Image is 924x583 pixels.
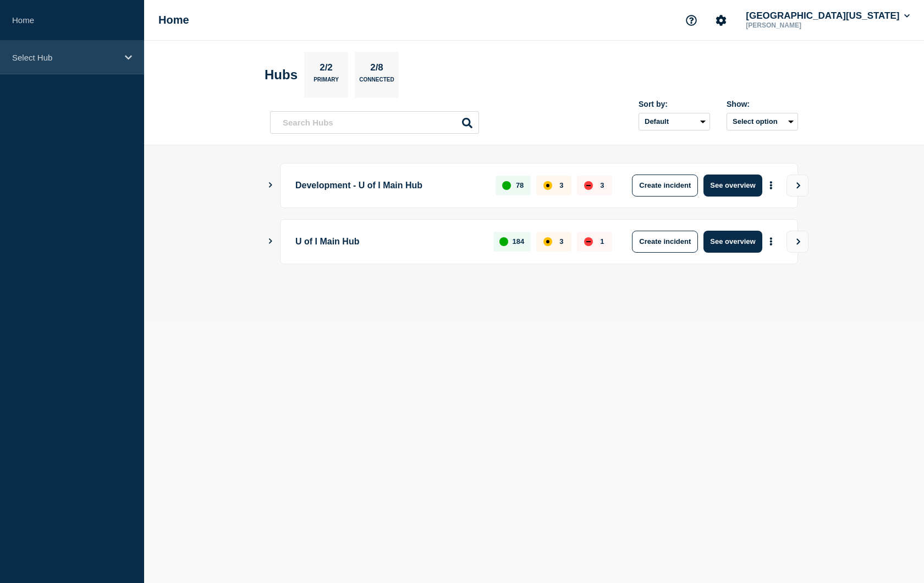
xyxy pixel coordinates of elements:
[727,100,798,108] div: Show:
[764,175,778,195] button: More actions
[703,175,762,197] button: See overview
[584,181,593,190] div: down
[316,62,337,77] p: 2/2
[502,181,511,190] div: up
[499,237,508,246] div: up
[313,77,339,88] p: Primary
[727,113,798,130] button: Select option
[632,175,698,197] button: Create incident
[12,53,118,62] p: Select Hub
[600,237,604,246] p: 1
[559,237,563,246] p: 3
[295,231,481,253] p: U of I Main Hub
[680,9,703,32] button: Support
[600,181,604,189] p: 3
[513,237,525,246] p: 184
[710,9,733,32] button: Account settings
[764,231,778,252] button: More actions
[158,14,189,26] h1: Home
[270,111,479,134] input: Search Hubs
[366,62,388,77] p: 2/8
[639,100,710,108] div: Sort by:
[703,231,762,253] button: See overview
[787,231,809,253] button: View
[516,181,524,189] p: 78
[543,237,552,246] div: affected
[559,181,563,189] p: 3
[543,181,552,190] div: affected
[632,231,698,253] button: Create incident
[787,175,809,197] button: View
[359,77,394,88] p: Connected
[268,181,273,189] button: Show Connected Hubs
[295,175,483,197] p: Development - U of I Main Hub
[268,237,273,246] button: Show Connected Hubs
[584,237,593,246] div: down
[265,67,298,83] h2: Hubs
[744,21,858,29] p: [PERSON_NAME]
[639,113,710,130] select: Sort by
[744,10,912,21] button: [GEOGRAPHIC_DATA][US_STATE]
